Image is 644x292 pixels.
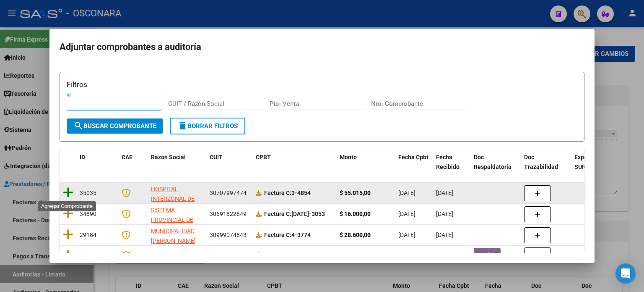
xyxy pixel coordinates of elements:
span: 34890 [80,210,96,217]
span: 35035 [80,189,96,196]
datatable-header-cell: ID [76,148,118,176]
span: Factura C: [264,252,291,259]
datatable-header-cell: CAE [118,148,148,176]
span: [DATE] [436,231,453,238]
span: CUIT [210,154,223,160]
span: Monto [340,154,357,160]
datatable-header-cell: CPBT [252,148,336,176]
span: 30691822849 [210,210,247,217]
strong: $ 16.000,00 [340,210,371,217]
span: [DATE] [398,231,415,238]
span: [DATE] [436,252,453,259]
mat-icon: delete [177,121,187,131]
span: [DATE] [436,189,453,196]
span: SISTEMA PROVINCIAL DE SALUD [151,207,193,233]
span: MUNICIPALIDAD [PERSON_NAME][GEOGRAPHIC_DATA] [151,228,208,254]
span: HOSPITAL INTERZONAL DE NIÑOS [PERSON_NAME] [151,186,196,221]
h2: Adjuntar comprobantes a auditoría [60,39,584,55]
h3: Filtros [67,79,577,90]
span: Factura C: [264,231,291,238]
button: Borrar Filtros [170,118,245,134]
datatable-header-cell: Fecha Cpbt [395,148,433,176]
span: CPBT [256,154,271,160]
datatable-header-cell: Razón Social [148,148,206,176]
datatable-header-cell: Expediente SUR Asociado [571,148,617,176]
span: 29184 [80,231,96,238]
strong: $ 28.600,00 [340,231,371,238]
mat-icon: search [73,121,83,131]
datatable-header-cell: Doc Respaldatoria [470,148,521,176]
strong: 1608-36984 [264,252,324,259]
span: [DATE] [398,252,415,259]
div: Open Intercom Messenger [615,263,636,284]
span: Fecha Recibido [436,154,460,170]
strong: 4-3774 [264,231,311,238]
span: Factura C: [264,189,291,196]
span: Expediente SUR Asociado [574,154,612,170]
span: CAE [122,154,132,160]
span: Doc Respaldatoria [474,154,512,170]
strong: $ 55.015,00 [340,189,371,196]
span: [DATE] [398,189,415,196]
span: 30269182284 [210,252,247,259]
span: 30707997474 [210,189,247,196]
span: ID [80,154,85,160]
span: Borrar Filtros [177,122,238,130]
datatable-header-cell: Monto [336,148,395,176]
button: Buscar Comprobante [67,118,163,134]
span: [DATE] [398,210,415,217]
span: 30999074843 [210,231,247,238]
strong: 3-4854 [264,189,311,196]
span: Doc Trazabilidad [524,154,558,170]
span: Buscar Comprobante [73,122,156,130]
span: 28268 [80,252,96,259]
datatable-header-cell: Doc Trazabilidad [521,148,571,176]
strong: $ 8.278,00 [340,252,367,259]
datatable-header-cell: Fecha Recibido [433,148,470,176]
span: Razón Social [151,154,186,160]
span: Fecha Cpbt [398,154,428,160]
datatable-header-cell: CUIT [206,148,252,176]
span: [DATE] [436,210,453,217]
strong: [DATE]-3053 [264,210,325,217]
span: Factura C: [264,210,291,217]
